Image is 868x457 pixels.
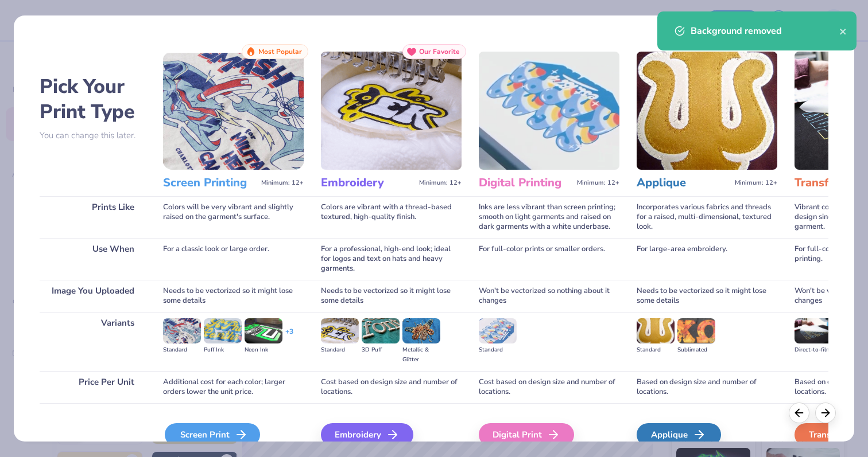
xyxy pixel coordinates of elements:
[163,52,304,170] img: Screen Printing
[321,280,462,312] div: Needs to be vectorized so it might lose some details
[479,52,619,170] img: Digital Printing
[479,238,619,280] div: For full-color prints or smaller orders.
[419,179,462,187] span: Minimum: 12+
[163,345,201,355] div: Standard
[479,423,574,446] div: Digital Print
[321,238,462,280] div: For a professional, high-end look; ideal for logos and text on hats and heavy garments.
[40,280,146,312] div: Image You Uploaded
[677,345,715,355] div: Sublimated
[362,345,400,355] div: 3D Puff
[204,318,242,343] img: Puff Ink
[479,371,619,403] div: Cost based on design size and number of locations.
[163,280,304,312] div: Needs to be vectorized so it might lose some details
[637,175,730,190] h3: Applique
[40,74,146,124] h2: Pick Your Print Type
[402,318,440,343] img: Metallic & Glitter
[795,345,832,355] div: Direct-to-film
[479,318,517,343] img: Standard
[163,318,201,343] img: Standard
[637,238,777,280] div: For large-area embroidery.
[40,371,146,403] div: Price Per Unit
[321,175,414,190] h3: Embroidery
[321,371,462,403] div: Cost based on design size and number of locations.
[163,196,304,238] div: Colors will be very vibrant and slightly raised on the garment's surface.
[839,24,847,38] button: close
[245,318,282,343] img: Neon Ink
[637,52,777,170] img: Applique
[419,48,460,56] span: Our Favorite
[637,196,777,238] div: Incorporates various fabrics and threads for a raised, multi-dimensional, textured look.
[735,179,777,187] span: Minimum: 12+
[479,345,517,355] div: Standard
[163,371,304,403] div: Additional cost for each color; larger orders lower the unit price.
[163,238,304,280] div: For a classic look or large order.
[40,196,146,238] div: Prints Like
[321,423,413,446] div: Embroidery
[795,318,832,343] img: Direct-to-film
[637,345,675,355] div: Standard
[479,196,619,238] div: Inks are less vibrant than screen printing; smooth on light garments and raised on dark garments ...
[245,345,282,355] div: Neon Ink
[479,175,572,190] h3: Digital Printing
[285,327,293,346] div: + 3
[204,345,242,355] div: Puff Ink
[321,52,462,170] img: Embroidery
[402,345,440,365] div: Metallic & Glitter
[637,318,675,343] img: Standard
[321,318,359,343] img: Standard
[691,24,839,38] div: Background removed
[40,238,146,280] div: Use When
[637,280,777,312] div: Needs to be vectorized so it might lose some details
[321,345,359,355] div: Standard
[40,131,146,140] p: You can change this later.
[479,280,619,312] div: Won't be vectorized so nothing about it changes
[637,423,721,446] div: Applique
[577,179,619,187] span: Minimum: 12+
[637,371,777,403] div: Based on design size and number of locations.
[258,48,302,56] span: Most Popular
[261,179,304,187] span: Minimum: 12+
[321,196,462,238] div: Colors are vibrant with a thread-based textured, high-quality finish.
[362,318,400,343] img: 3D Puff
[677,318,715,343] img: Sublimated
[165,423,260,446] div: Screen Print
[163,175,257,190] h3: Screen Printing
[40,312,146,371] div: Variants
